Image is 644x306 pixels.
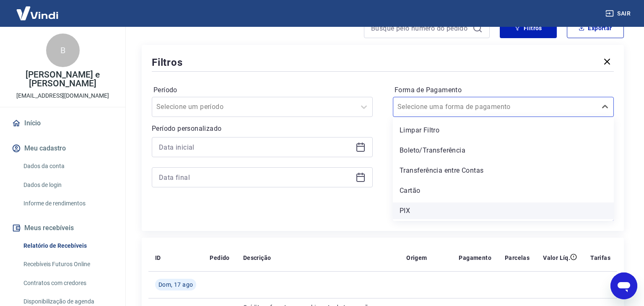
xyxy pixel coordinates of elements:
label: Forma de Pagamento [395,85,612,95]
span: Dom, 17 ago [158,280,193,289]
p: ID [155,254,161,262]
div: PIX [393,202,614,219]
button: Exportar [567,18,624,38]
button: Filtros [500,18,557,38]
p: Descrição [243,254,271,262]
img: Vindi [10,0,65,26]
p: Parcelas [505,254,530,262]
a: Recebíveis Futuros Online [20,256,115,273]
p: Período personalizado [152,124,373,134]
button: Meu cadastro [10,139,115,158]
p: Valor Líq. [543,254,570,262]
div: Boleto/Transferência [393,142,614,159]
a: Início [10,114,115,132]
div: Limpar Filtro [393,122,614,139]
div: Transferência entre Contas [393,162,614,179]
p: Origem [406,254,427,262]
iframe: Botão para abrir a janela de mensagens [610,272,637,299]
p: [PERSON_NAME] e [PERSON_NAME] [7,70,119,88]
a: Contratos com credores [20,275,115,292]
input: Data inicial [159,141,352,153]
p: [EMAIL_ADDRESS][DOMAIN_NAME] [16,91,109,100]
label: Período [153,85,371,95]
input: Busque pelo número do pedido [371,22,469,34]
div: Cartão [393,182,614,199]
button: Meus recebíveis [10,219,115,237]
h5: Filtros [152,56,183,69]
a: Dados de login [20,176,115,194]
a: Informe de rendimentos [20,195,115,212]
a: Relatório de Recebíveis [20,237,115,254]
input: Data final [159,171,352,184]
p: Pagamento [459,254,491,262]
p: Pedido [210,254,229,262]
div: B [46,34,80,67]
a: Dados da conta [20,158,115,175]
p: Tarifas [590,254,610,262]
button: Sair [604,6,634,21]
